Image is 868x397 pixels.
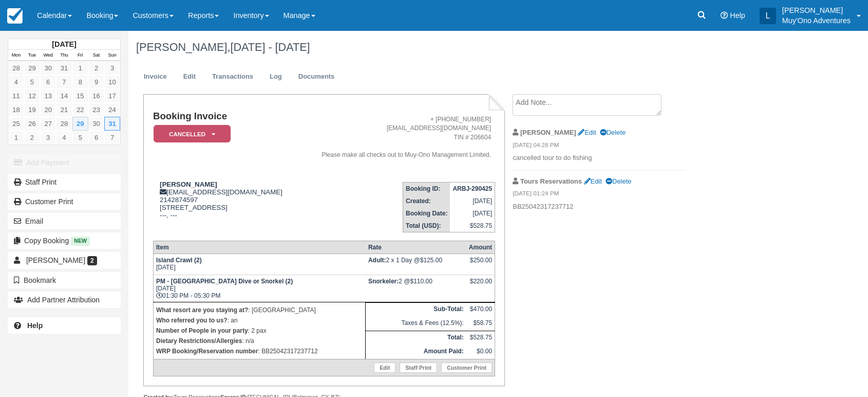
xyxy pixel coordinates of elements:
span: New [71,237,90,245]
a: 5 [24,75,40,89]
th: Tue [24,50,40,61]
a: 30 [40,61,56,75]
a: 20 [40,103,56,117]
a: Edit [584,177,602,185]
div: $250.00 [469,257,492,272]
p: : 2 pax [156,326,363,336]
th: Booking ID: [403,182,450,195]
strong: [DATE] [52,40,76,48]
a: 15 [72,89,88,103]
strong: Island Crawl (2) [156,257,202,264]
span: $125.00 [420,257,442,264]
a: 25 [8,117,24,131]
strong: Tours Reservations [520,177,582,185]
th: Created: [403,195,450,207]
button: Add Payment [8,154,121,171]
th: Wed [40,50,56,61]
td: 2 x 1 Day @ [366,254,466,275]
a: 23 [88,103,104,117]
a: Documents [291,67,343,87]
a: 19 [24,103,40,117]
a: 1 [8,131,24,145]
a: 14 [56,89,72,103]
a: 9 [88,75,104,89]
th: Amount Paid: [366,345,466,359]
a: 28 [56,117,72,131]
td: [DATE] [153,254,365,275]
span: Help [730,11,745,20]
strong: Number of People in your party [156,327,248,334]
img: checkfront-main-nav-mini-logo.png [7,8,23,24]
a: 2 [24,131,40,145]
button: Bookmark [8,272,121,288]
div: $220.00 [469,278,492,293]
a: 7 [56,75,72,89]
a: 27 [40,117,56,131]
p: [PERSON_NAME] [782,5,851,15]
a: 11 [8,89,24,103]
a: 1 [72,61,88,75]
a: 7 [104,131,120,145]
a: 26 [24,117,40,131]
span: [DATE] - [DATE] [230,41,310,53]
em: [DATE] 04:28 PM [513,141,686,152]
th: Item [153,241,365,254]
address: + [PHONE_NUMBER] [EMAIL_ADDRESS][DOMAIN_NAME] TIN # 206604 Please make all checks out to Muy-Ono ... [301,115,492,159]
a: Staff Print [400,363,437,373]
a: 21 [56,103,72,117]
a: 2 [88,61,104,75]
td: 2 @ [366,275,466,302]
strong: PM - [GEOGRAPHIC_DATA] Dive or Snorkel (2) [156,278,293,285]
a: Delete [600,129,626,136]
div: [EMAIL_ADDRESS][DOMAIN_NAME] 2142874597 [STREET_ADDRESS] ---, --- [153,181,297,232]
p: : [GEOGRAPHIC_DATA] [156,305,363,315]
a: Customer Print [441,363,492,373]
p: BB25042317237712 [513,202,686,212]
th: Thu [56,50,72,61]
a: Edit [374,363,395,373]
a: 12 [24,89,40,103]
a: 30 [88,117,104,131]
strong: Adult [368,257,386,264]
a: 24 [104,103,120,117]
span: 2 [87,256,97,265]
th: Rate [366,241,466,254]
a: 29 [72,117,88,131]
a: 28 [8,61,24,75]
a: 31 [56,61,72,75]
td: $528.75 [450,220,495,232]
td: [DATE] [450,207,495,220]
a: Log [262,67,290,87]
div: L [760,8,776,24]
th: Amount [466,241,495,254]
p: cancelled tour to do fishing [513,153,686,163]
a: 13 [40,89,56,103]
em: [DATE] 01:24 PM [513,189,686,201]
a: 31 [104,117,120,131]
strong: Dietary Restrictions/Allergies [156,337,242,345]
td: Taxes & Fees (12.5%): [366,317,466,331]
span: [PERSON_NAME] [26,256,85,264]
strong: ARBJ-290425 [452,185,492,192]
td: $470.00 [466,303,495,317]
a: 18 [8,103,24,117]
span: $110.00 [410,278,432,285]
a: [PERSON_NAME] 2 [8,252,121,268]
p: : n/a [156,336,363,346]
a: 3 [40,131,56,145]
strong: WRP Booking/Reservation number [156,348,258,355]
a: 16 [88,89,104,103]
strong: [PERSON_NAME] [520,129,576,136]
a: Edit [578,129,596,136]
a: 22 [72,103,88,117]
a: 29 [24,61,40,75]
td: $0.00 [466,345,495,359]
th: Booking Date: [403,207,450,220]
b: Help [27,321,43,330]
strong: [PERSON_NAME] [160,181,217,188]
th: Sun [104,50,120,61]
em: Cancelled [154,125,231,143]
p: : BB25042317237712 [156,346,363,356]
a: 17 [104,89,120,103]
th: Fri [72,50,88,61]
